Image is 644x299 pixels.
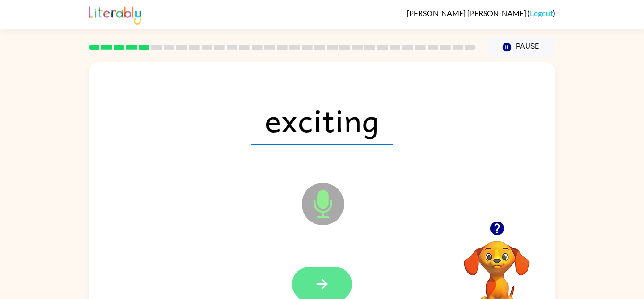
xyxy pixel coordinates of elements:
img: Literably [89,4,141,25]
button: Pause [487,36,555,58]
span: exciting [251,95,393,145]
a: Logout [530,9,553,17]
div: ( ) [407,9,555,17]
span: [PERSON_NAME] [PERSON_NAME] [407,9,528,17]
